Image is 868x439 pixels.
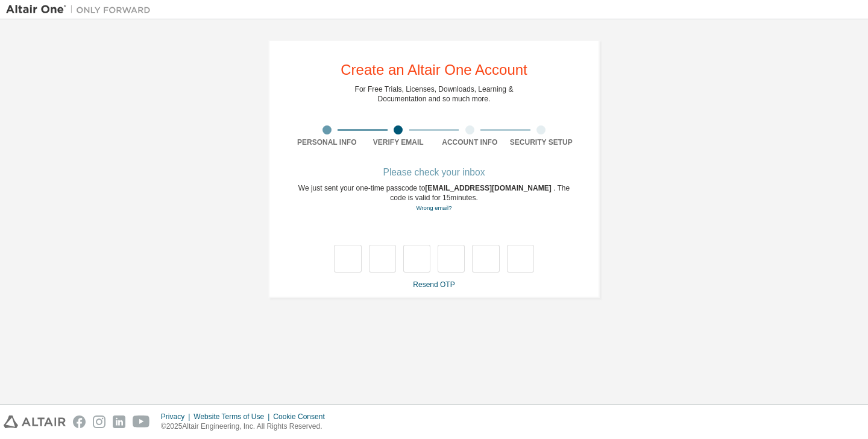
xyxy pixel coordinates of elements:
[161,412,193,422] div: Privacy
[355,84,514,104] div: For Free Trials, Licenses, Downloads, Learning & Documentation and so much more.
[291,183,577,213] div: We just sent your one-time passcode to . The code is valid for 15 minutes.
[193,412,273,422] div: Website Terms of Use
[273,412,332,422] div: Cookie Consent
[506,137,577,147] div: Security Setup
[93,415,105,428] img: instagram.svg
[425,184,553,192] span: [EMAIL_ADDRESS][DOMAIN_NAME]
[363,137,435,147] div: Verify Email
[291,137,363,147] div: Personal Info
[341,63,527,77] div: Create an Altair One Account
[434,137,506,147] div: Account Info
[291,169,577,176] div: Please check your inbox
[161,422,332,432] p: © 2025 Altair Engineering, Inc. All Rights Reserved.
[6,4,157,16] img: Altair One
[113,415,125,428] img: linkedin.svg
[73,415,86,428] img: facebook.svg
[413,280,454,289] a: Resend OTP
[133,415,150,428] img: youtube.svg
[416,204,451,211] a: Go back to the registration form
[4,415,66,428] img: altair_logo.svg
